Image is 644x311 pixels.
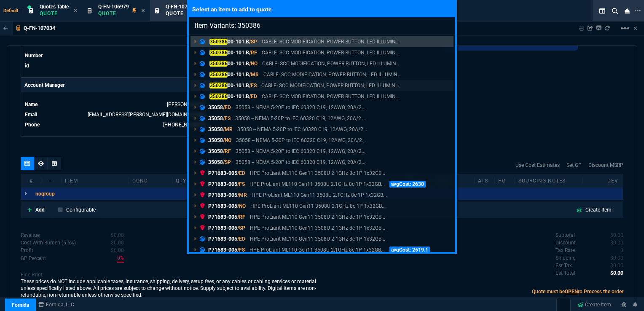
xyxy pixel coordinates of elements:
mark: 350386 [209,50,228,56]
p: HPE ProLiant ML110 Gen11 3508U 2.1GHz 8c 1P 1x32GB‑R 4LFF MR408i‑o 2x2TB HDD 2x500W PS NA [250,180,385,188]
p: 35058 [200,115,231,122]
p: 35058 -- NEMA 5-20P to IEC 60320 C19, 12AWG, 20A/2500W, SJT, 125V, Black, 6ft [236,158,365,166]
p: 00-101.B [200,82,257,89]
p: HPE ProLiant ML110 Gen11 3508U 2.1GHz 8c 1P 1x32GB‑R 4LFF MR408i‑o 2x2TB HDD 2x500W PS NA [250,213,385,221]
p: HPE ProLiant ML110 Gen11 3508U 2.1GHz 8c 1P 1x32GB‑R 4LFF MR408i‑o 2x2TB HDD 2x500W PS NA [250,202,386,210]
p: 35058 -- NEMA 5-20P to IEC 60320 C19, 12AWG, 20A/2500W, SJT, 125V, Black, 6ft [236,137,366,144]
p: CABLE- SCC MODIFICATION, POWER BUTTON, LED ILLUMINATION [262,60,400,67]
p: P71683-005 [200,224,245,232]
span: /FS [237,247,245,253]
p: HPE ProLiant ML110 Gen11 3508U 2.1GHz 8c 1P 1x32GB‑R 4LFF MR408i‑o 2x2TB HDD 2x500W PS NA [252,191,387,199]
p: CABLE- SCC MODIFICATION, POWER BUTTON, LED ILLUMINATION [263,71,401,78]
span: /RF [237,214,245,220]
p: 35058 -- NEMA 5-20P to IEC 60320 C19, 12AWG, 20A/2500W, SJT, 125V, Black, 6ft [235,115,365,122]
p: CABLE- SCC MODIFICATION, POWER BUTTON, LED ILLUMINATION [261,82,399,89]
p: Select an item to add to quote [189,2,455,17]
span: /MR [249,72,259,78]
p: CABLE- SCC MODIFICATION, POWER BUTTON, LED ILLUMINATION [262,38,400,46]
span: /NO [223,137,231,143]
p: HPE ProLiant ML110 Gen11 3508U 2.1GHz 8c 1P 1x32GB‑R 4LFF MR408i‑o 2x2TB HDD 2x500W PS NA [250,235,385,243]
p: 00-101.B [200,49,257,56]
p: 35058 [200,158,231,166]
span: /SP [249,39,257,45]
p: HPE ProLiant ML110 Gen11 3508U 2.1GHz 8c 1P 1x32GB‑R 4LFF MR408i‑o 2x2TB HDD 2x500W PS NA [250,224,385,232]
p: 00-101.B [200,38,257,46]
mark: 350386 [209,39,228,45]
p: 35058 -- NEMA 5-20P to IEC 60320 C19, 12AWG, 20A/2500W, SJT, 125V, Black, 6ft [236,104,365,111]
p: P71683-005 [200,202,246,210]
mark: 350386 [209,72,228,78]
a: msbcCompanyName [36,301,77,308]
span: /SP [237,225,245,231]
span: /SP [223,159,231,165]
p: 35058 [200,147,231,155]
span: /ED [249,94,257,99]
p: 35058 [200,104,231,111]
p: P71683-005 [200,191,247,199]
p: CABLE- SCC MODIFICATION, POWER BUTTON, LED ILLUMINATION [262,93,400,100]
p: 35058 -- NEMA 5-20P to IEC 60320 C19, 12AWG, 20A/2500W, SJT, 125V, Black, 6ft [236,147,365,155]
span: /FS [237,181,245,187]
p: avgCost: 2619.1 [389,247,430,253]
mark: 350386 [209,83,228,88]
p: P71683-005 [200,246,245,254]
span: /ED [223,105,231,110]
a: Create Item [574,298,614,311]
span: /MR [223,126,233,132]
span: /NO [249,61,258,67]
p: P71683-005 [200,235,245,243]
span: /RF [223,148,231,154]
p: 00-101.B [200,60,258,67]
p: 35058 [200,126,233,133]
p: HPE ProLiant ML110 Gen11 3508U 2.1GHz 8c 1P 1x32GB‑R 4LFF MR408i‑o 2x2TB HDD 2x500W PS NA [250,169,385,177]
p: 00-101.B [200,71,259,78]
span: /FS [223,115,231,121]
p: P71683-005 [200,213,245,221]
p: P71683-005 [200,180,245,188]
span: /NO [237,203,246,209]
p: 35058 [200,137,231,144]
p: HPE ProLiant ML110 Gen11 3508U 2.1GHz 8c 1P 1x32GB‑R 4LFF MR408i‑o 2x2TB HDD 2x500W PS NA [250,246,385,254]
p: 35058 -- NEMA 5-20P to IEC 60320 C19, 12AWG, 20A/2500W, SJT, 125V, Black, 6ft [237,126,367,133]
mark: 350386 [209,94,228,99]
p: CABLE- SCC MODIFICATION, POWER BUTTON, LED ILLUMINATION [262,49,400,56]
p: P71683-005 [200,169,245,177]
input: Search... [189,17,455,34]
p: avgCost: 2630 [389,181,426,188]
span: /MR [237,192,247,198]
mark: 350386 [209,61,228,67]
span: /FS [249,83,257,88]
span: /RF [249,50,257,56]
p: 00-101.B [200,93,257,100]
span: /ED [237,170,245,176]
span: /ED [237,236,245,242]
